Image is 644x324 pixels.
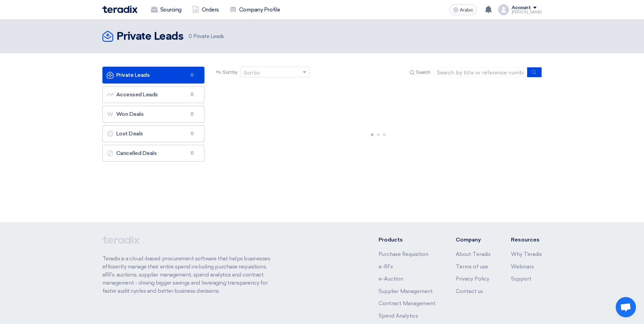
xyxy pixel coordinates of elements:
[511,264,534,270] a: Webinars
[239,6,280,14] font: Company Profile
[511,276,532,282] a: Support
[379,236,436,244] li: Products
[102,125,205,142] a: Lost Deals0
[433,67,527,77] input: Search by title or reference number
[188,150,196,157] span: 0
[102,67,205,84] a: Private Leads0
[146,2,187,17] a: Sourcing
[379,300,436,306] a: Contract Management
[379,251,428,257] a: Purchase Requisition
[416,69,430,76] span: Search
[450,4,477,15] button: Arabic
[511,251,542,257] a: Why Teradix
[460,8,473,12] span: Arabic
[102,145,205,162] a: Cancelled Deals0
[202,6,219,14] font: Orders
[244,69,260,76] div: Sort by
[188,111,196,118] span: 0
[107,72,150,78] font: Private Leads
[379,264,393,270] a: e-RFx
[456,251,491,257] a: About Teradix
[187,2,224,17] a: Orders
[189,33,224,39] font: Private Leads
[107,130,143,137] font: Lost Deals
[188,130,196,137] span: 0
[456,264,488,270] a: Terms of use
[379,288,433,294] a: Supplier Management
[456,236,491,244] li: Company
[512,5,531,11] div: Account
[102,86,205,103] a: Accessed Leads0
[456,276,489,282] a: Privacy Policy
[189,33,192,39] span: 0
[117,30,184,43] h2: Private Leads
[188,72,196,78] span: 0
[102,106,205,123] a: Won Deals0
[512,10,542,14] div: [PERSON_NAME]
[107,91,158,98] font: Accessed Leads
[107,111,144,117] font: Won Deals
[160,6,182,14] font: Sourcing
[102,5,137,13] img: Teradix logo
[498,4,509,15] img: profile_test.png
[511,236,542,244] li: Resources
[456,288,483,294] a: Contact us
[188,91,196,98] span: 0
[379,313,418,319] a: Spend Analytics
[223,69,237,76] span: Sort by
[107,150,157,156] font: Cancelled Deals
[102,255,278,295] p: Teradix is a cloud-based procurement software that helps businesses efficiently manage their enti...
[379,276,403,282] a: e-Auction
[616,297,636,317] div: Open chat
